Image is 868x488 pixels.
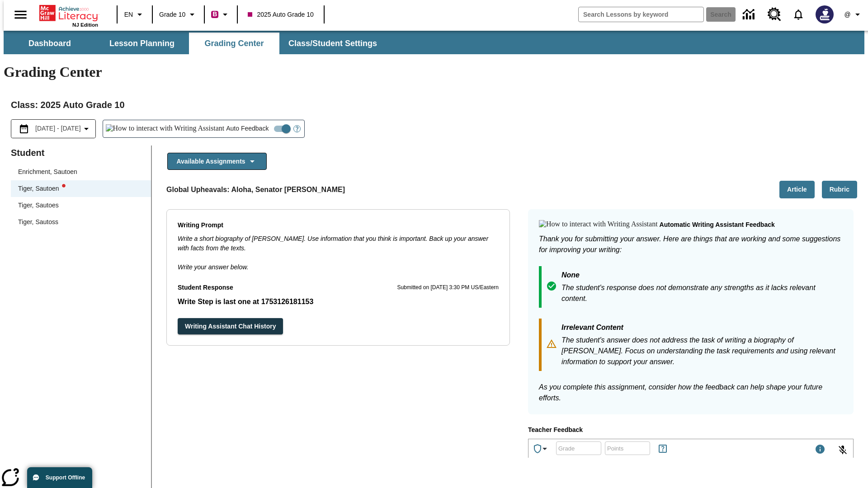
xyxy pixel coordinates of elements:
[605,436,650,460] input: Points: Must be equal to or less than 25.
[7,1,34,28] button: Open side menu
[204,38,264,49] span: Grading Center
[106,124,225,133] img: How to interact with Writing Assistant
[290,120,304,137] button: Open Help for Writing Assistant
[178,318,283,335] button: Writing Assistant Chat History
[11,214,151,230] div: Tiger, Sautoss
[779,181,815,198] button: Article, Will open in new tab
[159,10,185,19] span: Grade 10
[11,98,857,112] h2: Class : 2025 Auto Grade 10
[124,10,133,19] span: EN
[97,33,187,54] button: Lesson Planning
[208,6,234,23] button: Boost Class color is violet red. Change class color
[5,33,95,54] button: Dashboard
[561,322,843,335] p: Irrelevant Content
[654,440,672,458] button: Rules for Earning Points and Achievements, Will open in new tab
[822,181,857,198] button: Rubric, Will open in new tab
[120,6,149,23] button: Language: EN, Select a language
[178,296,499,307] p: Write Step is last one at 1753126181153
[28,38,71,49] span: Dashboard
[226,124,269,133] span: Auto Feedback
[815,444,826,456] div: Maximum 1000 characters Press Escape to exit toolbar and use left and right arrow keys to access ...
[39,3,98,28] div: Home
[18,201,59,210] div: Tiger, Sautoes
[167,153,267,170] button: Available Assignments
[281,33,384,54] button: Class/Student Settings
[72,22,98,28] span: NJ Edition
[248,10,313,19] span: 2025 Auto Grade 10
[35,124,81,133] span: [DATE] - [DATE]
[528,440,554,458] button: Achievements
[539,234,843,255] p: Thank you for submitting your answer. Here are things that are working and some suggestions for i...
[4,31,864,54] div: SubNavbar
[762,2,787,27] a: Resource Center, Will open in new tab
[539,220,658,229] img: How to interact with Writing Assistant
[832,439,854,461] button: Click to activate and allow voice recognition
[561,335,843,367] p: The student's answer does not address the task of writing a biography of [PERSON_NAME]. Focus on ...
[556,436,601,460] input: Grade: Letters, numbers, %, + and - are allowed.
[178,221,499,230] p: Writing Prompt
[18,217,58,227] div: Tiger, Sautoss
[539,382,843,404] p: As you complete this assignment, consider how the feedback can help shape your future efforts.
[15,123,92,134] button: Select the date range menu item
[11,145,151,160] p: Student
[11,164,151,180] div: Enrichment, Sautoen
[816,5,834,23] img: Avatar
[178,253,499,272] p: Write your answer below.
[397,283,499,292] p: Submitted on [DATE] 3:30 PM US/Eastern
[605,441,650,455] div: Points: Must be equal to or less than 25.
[561,270,843,282] p: None
[212,9,217,20] span: B
[561,282,843,304] p: The student's response does not demonstrate any strengths as it lacks relevant content.
[579,7,703,22] input: search field
[4,7,132,15] body: Type your response here.
[109,38,175,49] span: Lesson Planning
[11,180,151,197] div: Tiger, Sautoenwriting assistant alert
[178,296,499,307] p: Student Response
[810,3,839,26] button: Select a new avatar
[844,10,850,19] span: @
[737,2,762,27] a: Data Center
[528,425,854,435] p: Teacher Feedback
[787,3,810,26] a: Notifications
[81,123,92,134] svg: Collapse Date Range Filter
[11,197,151,214] div: Tiger, Sautoes
[27,467,92,488] button: Support Offline
[4,64,864,80] h1: Grading Center
[62,184,66,188] svg: writing assistant alert
[556,441,601,455] div: Grade: Letters, numbers, %, + and - are allowed.
[4,33,385,54] div: SubNavbar
[178,283,233,293] p: Student Response
[288,38,377,49] span: Class/Student Settings
[46,474,85,481] span: Support Offline
[156,6,201,23] button: Grade: Grade 10, Select a grade
[39,4,98,22] a: Home
[660,220,775,230] p: Automatic writing assistant feedback
[839,6,868,23] button: Profile/Settings
[166,184,345,195] p: Global Upheavals: Aloha, Senator [PERSON_NAME]
[18,167,77,177] div: Enrichment, Sautoen
[18,184,66,193] div: Tiger, Sautoen
[178,234,499,253] p: Write a short biography of [PERSON_NAME]. Use information that you think is important. Back up yo...
[189,33,279,54] button: Grading Center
